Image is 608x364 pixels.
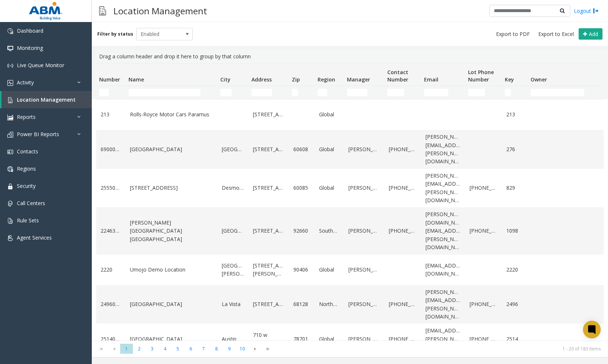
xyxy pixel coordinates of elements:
[101,145,121,153] a: 69000276
[502,86,528,99] td: Key Filter
[593,7,599,15] img: logout
[319,110,340,119] a: Global
[253,300,285,308] a: [STREET_ADDRESS]
[319,300,340,308] a: Northeast
[146,344,159,354] span: Page 3
[348,184,380,192] a: [PERSON_NAME]
[7,218,13,224] img: 'icon'
[426,133,461,166] a: [PERSON_NAME][EMAIL_ADDRESS][PERSON_NAME][DOMAIN_NAME]
[253,110,285,119] a: [STREET_ADDRESS]
[130,335,213,343] a: [GEOGRAPHIC_DATA]
[110,2,211,20] h3: Location Management
[17,96,76,103] span: Location Management
[387,69,408,83] span: Contact Number
[528,86,601,99] td: Owner Filter
[159,344,171,354] span: Page 4
[220,89,232,96] input: City Filter
[506,227,523,235] a: 1098
[217,86,249,99] td: City Filter
[17,200,45,207] span: Call Centers
[101,227,121,235] a: 22463372
[426,172,461,205] a: [PERSON_NAME][EMAIL_ADDRESS][PERSON_NAME][DOMAIN_NAME]
[137,28,181,40] span: Enabled
[17,217,39,224] span: Rule Sets
[7,132,13,138] img: 'icon'
[318,89,327,96] input: Region Filter
[197,344,210,354] span: Page 7
[506,110,523,119] a: 213
[126,86,217,99] td: Name Filter
[315,86,344,99] td: Region Filter
[7,80,13,86] img: 'icon'
[133,344,146,354] span: Page 2
[7,201,13,207] img: 'icon'
[426,262,461,278] a: [EMAIL_ADDRESS][DOMAIN_NAME]
[470,335,497,343] a: [PHONE_NUMBER]
[222,300,244,308] a: La Vista
[101,110,121,119] a: 213
[293,227,310,235] a: 92660
[319,145,340,153] a: Global
[250,346,260,352] span: Go to the next page
[293,266,310,274] a: 90406
[421,86,465,99] td: Email Filter
[292,76,300,83] span: Zip
[7,45,13,51] img: 'icon'
[535,29,577,39] button: Export to Excel
[17,79,34,86] span: Activity
[130,110,213,119] a: Rolls-Royce Motor Cars Paramus
[17,234,52,241] span: Agent Services
[344,86,384,99] td: Manager Filter
[223,344,236,354] span: Page 9
[130,184,213,192] a: [STREET_ADDRESS]
[253,331,285,347] a: 710 w [PERSON_NAME]
[130,300,213,308] a: [GEOGRAPHIC_DATA]
[506,266,523,274] a: 2220
[17,148,38,155] span: Contacts
[293,335,310,343] a: 78701
[17,62,64,69] span: Live Queue Monitor
[348,227,380,235] a: [PERSON_NAME]
[222,184,244,192] a: Desmoines
[7,97,13,103] img: 'icon'
[7,235,13,241] img: 'icon'
[171,344,184,354] span: Page 5
[319,266,340,274] a: Global
[130,266,213,274] a: Umojo Demo Location
[468,89,485,96] input: Lot Phone Number Filter
[318,76,335,83] span: Region
[101,300,121,308] a: 24960002
[253,184,285,192] a: [STREET_ADDRESS]
[347,76,370,83] span: Manager
[470,184,497,192] a: [PHONE_NUMBER]
[293,145,310,153] a: 60608
[184,344,197,354] span: Page 6
[468,69,494,83] span: Lot Phone Number
[17,131,59,138] span: Power BI Reports
[348,335,380,343] a: [PERSON_NAME]
[348,300,380,308] a: [PERSON_NAME]
[348,145,380,153] a: [PERSON_NAME]
[506,300,523,308] a: 2496
[279,346,601,352] kendo-pager-info: 1 - 20 of 183 items
[101,266,121,274] a: 2220
[222,335,244,343] a: Austin
[251,76,272,83] span: Address
[319,184,340,192] a: Global
[505,76,514,83] span: Key
[424,76,438,83] span: Email
[222,145,244,153] a: [GEOGRAPHIC_DATA]
[101,184,121,192] a: 25550063
[426,288,461,321] a: [PERSON_NAME][EMAIL_ADDRESS][PERSON_NAME][DOMAIN_NAME]
[17,27,43,34] span: Dashboard
[319,227,340,235] a: Southwest
[96,50,604,63] div: Drag a column header and drop it here to group by that column
[7,166,13,172] img: 'icon'
[579,28,602,40] button: Add
[389,145,417,153] a: [PHONE_NUMBER]
[470,227,497,235] a: [PHONE_NUMBER]
[222,227,244,235] a: [GEOGRAPHIC_DATA]
[130,145,213,153] a: [GEOGRAPHIC_DATA]
[222,262,244,278] a: [GEOGRAPHIC_DATA][PERSON_NAME]
[496,30,530,38] span: Export to PDF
